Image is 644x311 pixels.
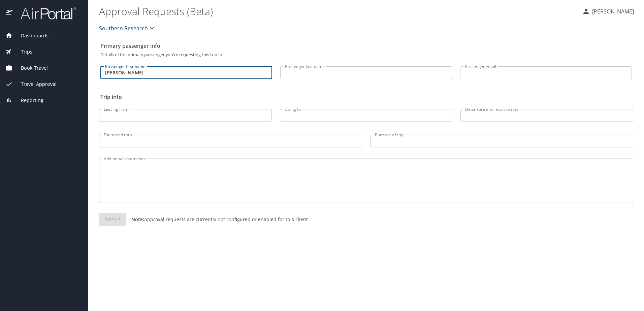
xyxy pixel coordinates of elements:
span: Reporting [12,97,43,104]
button: [PERSON_NAME] [579,5,637,18]
h2: Trip info [100,92,632,102]
span: Trips [12,48,32,56]
strong: Note: [131,216,144,222]
p: Approval requests are currently not configured or enabled for this client [126,216,308,223]
span: Travel Approval [12,80,57,88]
span: Dashboards [12,32,49,39]
img: icon-airportal.png [6,7,13,20]
h1: Approval Requests (Beta) [99,1,577,22]
button: Southern Research [96,22,159,35]
img: airportal-logo.png [13,7,76,20]
span: Southern Research [99,24,148,33]
h2: Primary passenger info [100,40,632,51]
p: Details of the primary passenger you're requesting this trip for [100,53,632,57]
span: Book Travel [12,64,48,72]
p: [PERSON_NAME] [590,7,634,15]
